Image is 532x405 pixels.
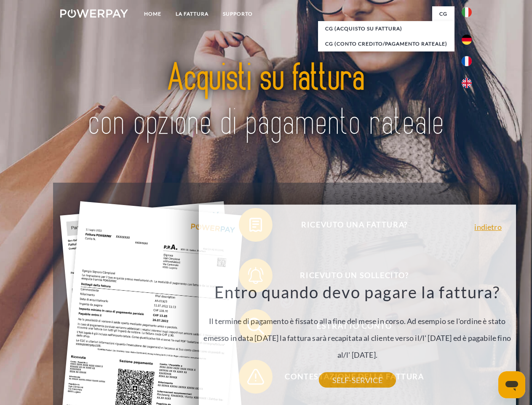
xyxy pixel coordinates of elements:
[60,9,128,18] img: logo-powerpay-white.svg
[216,6,260,22] a: Supporto
[498,371,525,398] iframe: Pulsante per aprire la finestra di messaggistica
[432,6,454,22] a: CG
[462,7,472,17] img: it
[474,223,501,231] a: indietro
[137,6,168,22] a: Home
[80,40,452,162] img: title-powerpay_it.svg
[462,78,472,88] img: en
[318,36,454,51] a: CG (Conto Credito/Pagamento rateale)
[168,6,216,22] a: LA FATTURA
[318,21,454,36] a: CG (Acquisto su fattura)
[462,56,472,66] img: fr
[203,282,511,302] h3: Entro quando devo pagare la fattura?
[462,35,472,45] img: de
[203,282,511,380] div: Il termine di pagamento è fissato alla fine del mese in corso. Ad esempio se l'ordine è stato eme...
[319,373,396,388] a: SELF-SERVICE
